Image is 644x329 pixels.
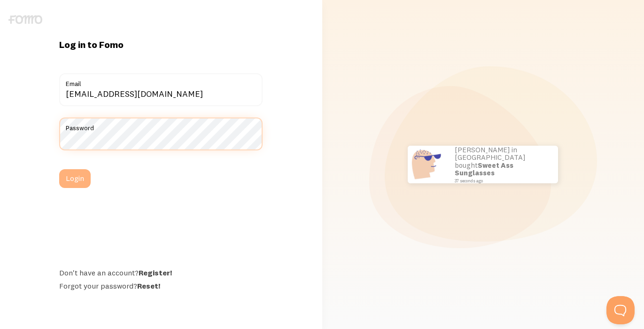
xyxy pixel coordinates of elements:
div: Don't have an account? [59,268,263,277]
iframe: Help Scout Beacon - Open [606,296,635,324]
label: Password [59,117,263,133]
a: Reset! [137,281,160,290]
button: Login [59,169,91,188]
a: Register! [139,268,172,277]
label: Email [59,73,263,89]
h1: Log in to Fomo [59,39,263,51]
img: fomo-logo-gray-b99e0e8ada9f9040e2984d0d95b3b12da0074ffd48d1e5cb62ac37fc77b0b268.svg [8,15,42,24]
div: Forgot your password? [59,281,263,290]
